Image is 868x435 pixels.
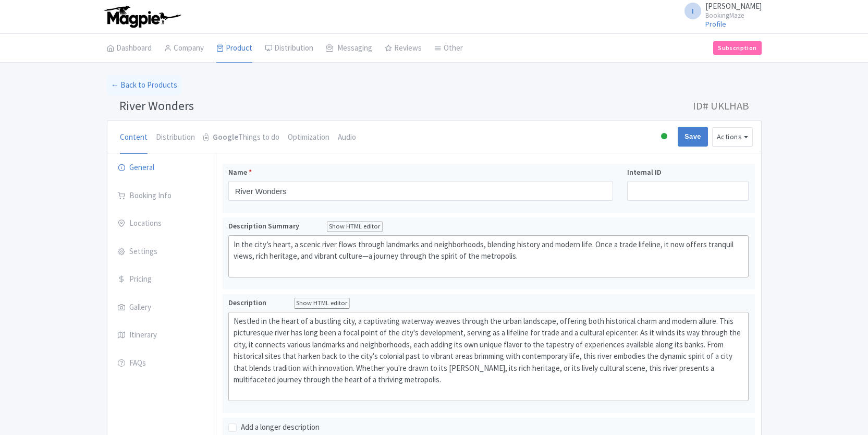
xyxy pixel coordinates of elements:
[228,221,301,231] span: Description Summary
[713,41,761,55] a: Subscription
[107,237,216,267] a: Settings
[228,312,749,402] trix-editor: To enrich screen reader interactions, please activate Accessibility in Grammarly extension settings
[684,3,701,19] span: I
[678,127,708,147] input: Save
[102,5,182,28] img: logo-ab69f6fb50320c5b225c76a69d11143b.png
[294,298,350,309] div: Show HTML editor
[712,127,753,147] button: Actions
[107,209,216,238] a: Locations
[107,75,181,95] a: ← Back to Products
[156,121,195,154] a: Distribution
[120,121,148,154] a: Content
[241,422,320,432] span: Add a longer description
[434,34,463,63] a: Other
[385,34,422,63] a: Reviews
[234,316,744,398] div: Nestled in the heart of a bustling city, a captivating waterway weaves through the urban landscap...
[228,298,268,308] span: Description
[107,349,216,378] a: FAQs
[326,34,372,63] a: Messaging
[659,129,669,145] div: Active
[216,34,252,63] a: Product
[107,34,152,63] a: Dashboard
[107,293,216,322] a: Gallery
[338,121,356,154] a: Audio
[107,265,216,294] a: Pricing
[164,34,204,63] a: Company
[288,121,329,154] a: Optimization
[203,121,279,154] a: GoogleThings to do
[213,131,238,143] strong: Google
[228,167,247,177] span: Name
[265,34,313,63] a: Distribution
[678,2,762,19] a: I [PERSON_NAME] BookingMaze
[705,12,762,19] small: BookingMaze
[705,19,726,29] a: Profile
[327,221,383,232] div: Show HTML editor
[693,95,749,116] span: ID# UKLHAB
[627,167,662,177] span: Internal ID
[234,239,744,274] div: In the city’s heart, a scenic river flows through landmarks and neighborhoods, blending history a...
[107,153,216,183] a: General
[705,1,762,11] span: [PERSON_NAME]
[107,182,216,211] a: Booking Info
[119,98,194,114] span: River Wonders
[107,321,216,350] a: Itinerary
